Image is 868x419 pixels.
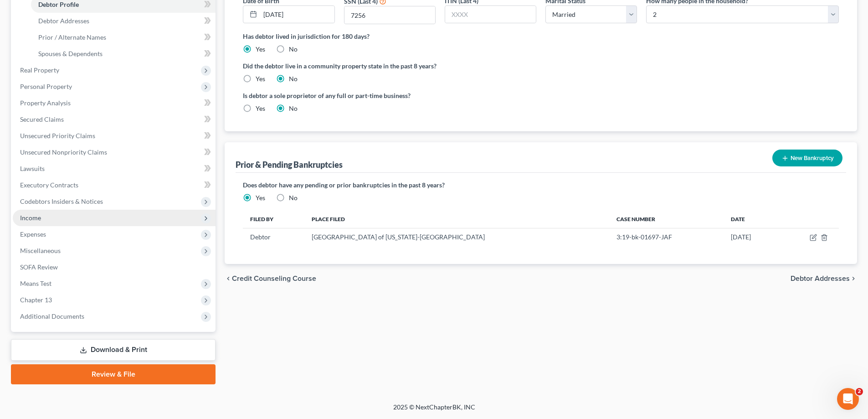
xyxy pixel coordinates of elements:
[20,230,46,238] span: Expenses
[175,403,694,419] div: 2025 © NextChapterBK, INC
[31,29,216,46] a: Prior / Alternate Names
[20,279,51,287] span: Means Test
[256,104,265,113] label: Yes
[13,160,216,177] a: Lawsuits
[13,144,216,160] a: Unsecured Nonpriority Claims
[243,210,304,228] th: Filed By
[724,228,780,246] td: [DATE]
[289,104,298,113] label: No
[31,13,216,29] a: Debtor Addresses
[11,339,216,361] a: Download & Print
[20,148,107,156] span: Unsecured Nonpriority Claims
[236,159,343,170] div: Prior & Pending Bankruptcies
[31,46,216,62] a: Spouses & Dependents
[772,150,842,166] button: New Bankruptcy
[20,115,64,123] span: Secured Claims
[850,275,857,282] i: chevron_right
[38,33,106,41] span: Prior / Alternate Names
[260,6,334,23] input: MM/DD/YYYY
[20,214,41,222] span: Income
[609,228,723,246] td: 3:19-bk-01697-JAF
[38,50,103,57] span: Spouses & Dependents
[243,61,839,71] label: Did the debtor live in a community property state in the past 8 years?
[13,177,216,193] a: Executory Contracts
[20,247,61,254] span: Miscellaneous
[20,197,103,205] span: Codebtors Insiders & Notices
[256,45,265,54] label: Yes
[609,210,723,228] th: Case Number
[724,210,780,228] th: Date
[256,74,265,83] label: Yes
[856,388,863,395] span: 2
[20,312,84,320] span: Additional Documents
[20,83,72,90] span: Personal Property
[20,132,95,140] span: Unsecured Priority Claims
[20,263,58,271] span: SOFA Review
[13,95,216,111] a: Property Analysis
[20,66,59,74] span: Real Property
[289,193,298,202] label: No
[445,6,536,23] input: XXXX
[232,275,316,282] span: Credit Counseling Course
[38,17,89,25] span: Debtor Addresses
[791,275,857,282] button: Debtor Addresses chevron_right
[225,275,316,282] button: chevron_left Credit Counseling Course
[20,296,52,304] span: Chapter 13
[20,165,45,172] span: Lawsuits
[11,364,216,384] a: Review & File
[225,275,232,282] i: chevron_left
[344,6,435,24] input: XXXX
[289,45,298,54] label: No
[243,91,536,100] label: Is debtor a sole proprietor of any full or part-time business?
[304,228,609,246] td: [GEOGRAPHIC_DATA] of [US_STATE]-[GEOGRAPHIC_DATA]
[243,180,839,190] label: Does debtor have any pending or prior bankruptcies in the past 8 years?
[13,259,216,275] a: SOFA Review
[289,74,298,83] label: No
[38,0,79,8] span: Debtor Profile
[13,111,216,128] a: Secured Claims
[791,275,850,282] span: Debtor Addresses
[256,193,265,202] label: Yes
[20,99,71,107] span: Property Analysis
[243,228,304,246] td: Debtor
[837,388,859,410] iframe: Intercom live chat
[20,181,78,189] span: Executory Contracts
[304,210,609,228] th: Place Filed
[243,31,839,41] label: Has debtor lived in jurisdiction for 180 days?
[13,128,216,144] a: Unsecured Priority Claims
